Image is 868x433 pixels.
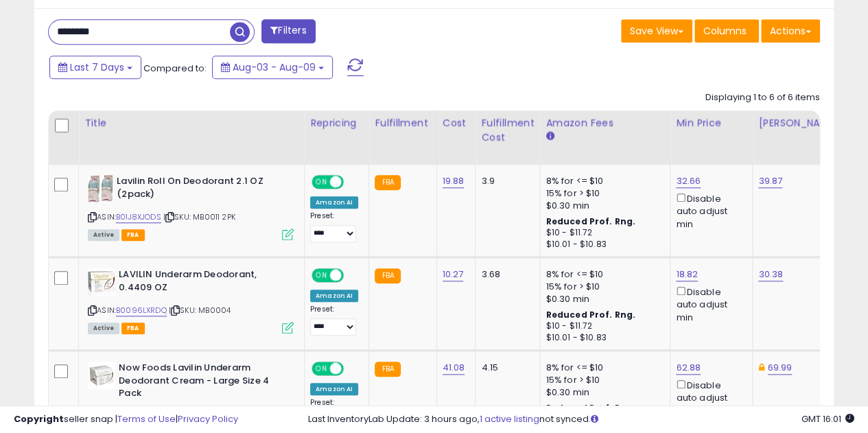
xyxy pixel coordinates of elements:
[621,19,692,43] button: Save View
[119,268,285,297] b: LAVILIN Underarm Deodorant, 0.4409 OZ
[121,229,145,241] span: FBA
[375,268,400,283] small: FBA
[768,361,793,375] a: 69.99
[481,268,529,281] div: 3.68
[546,309,635,320] b: Reduced Prof. Rng.
[88,229,119,241] span: All listings currently available for purchase on Amazon
[310,211,358,242] div: Preset:
[546,268,659,281] div: 8% for <= $10
[546,320,659,332] div: $10 - $11.72
[703,24,747,38] span: Columns
[801,412,854,425] span: 2025-08-17 16:01 GMT
[116,211,161,223] a: B01J8XJODS
[375,362,400,377] small: FBA
[676,361,701,375] a: 62.88
[546,227,659,239] div: $10 - $11.72
[116,305,167,316] a: B0096LXRDQ
[310,383,358,395] div: Amazon AI
[88,175,113,202] img: 516eKrtBtJL._SL40_.jpg
[375,116,430,130] div: Fulfillment
[121,323,145,334] span: FBA
[761,19,820,43] button: Actions
[375,175,400,190] small: FBA
[117,412,176,425] a: Terms of Use
[758,116,840,130] div: [PERSON_NAME]
[546,116,664,130] div: Amazon Fees
[70,60,124,74] span: Last 7 Days
[233,60,316,74] span: Aug-03 - Aug-09
[443,268,464,281] a: 10.27
[481,362,529,374] div: 4.15
[119,362,285,403] b: Now Foods Lavilin Underarm Deodorant Cream - Large Size 4 Pack
[758,174,782,188] a: 39.87
[342,270,364,281] span: OFF
[14,413,238,426] div: seller snap | |
[163,211,235,222] span: | SKU: MB0011 2PK
[117,175,283,204] b: Lavilin Roll On Deodorant 2.1 OZ (2pack)
[676,174,701,188] a: 32.66
[49,56,141,79] button: Last 7 Days
[88,268,115,296] img: 41I7uHlPaTL._SL40_.jpg
[212,56,333,79] button: Aug-03 - Aug-09
[546,293,659,305] div: $0.30 min
[546,187,659,200] div: 15% for > $10
[88,323,119,334] span: All listings currently available for purchase on Amazon
[169,305,231,316] span: | SKU: MB0004
[705,91,820,104] div: Displaying 1 to 6 of 6 items
[310,196,358,209] div: Amazon AI
[313,176,330,188] span: ON
[546,175,659,187] div: 8% for <= $10
[676,116,747,130] div: Min Price
[88,362,115,389] img: 51q6LIbyqBL._SL40_.jpg
[178,412,238,425] a: Privacy Policy
[88,175,294,239] div: ASIN:
[694,19,759,43] button: Columns
[676,268,698,281] a: 18.82
[758,268,783,281] a: 30.38
[546,200,659,212] div: $0.30 min
[546,374,659,386] div: 15% for > $10
[261,19,315,43] button: Filters
[546,215,635,227] b: Reduced Prof. Rng.
[546,332,659,344] div: $10.01 - $10.83
[310,305,358,336] div: Preset:
[308,413,854,426] div: Last InventoryLab Update: 3 hours ago, not synced.
[676,191,742,231] div: Disable auto adjust min
[443,174,465,188] a: 19.88
[88,268,294,332] div: ASIN:
[676,377,742,417] div: Disable auto adjust min
[342,176,364,188] span: OFF
[310,290,358,302] div: Amazon AI
[443,116,470,130] div: Cost
[310,116,363,130] div: Repricing
[84,116,298,130] div: Title
[481,175,529,187] div: 3.9
[480,412,539,425] a: 1 active listing
[546,281,659,293] div: 15% for > $10
[313,270,330,281] span: ON
[676,284,742,324] div: Disable auto adjust min
[546,362,659,374] div: 8% for <= $10
[342,363,364,375] span: OFF
[546,386,659,399] div: $0.30 min
[14,412,64,425] strong: Copyright
[546,130,554,143] small: Amazon Fees.
[313,363,330,375] span: ON
[443,361,465,375] a: 41.08
[546,239,659,250] div: $10.01 - $10.83
[143,62,207,75] span: Compared to:
[481,116,534,145] div: Fulfillment Cost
